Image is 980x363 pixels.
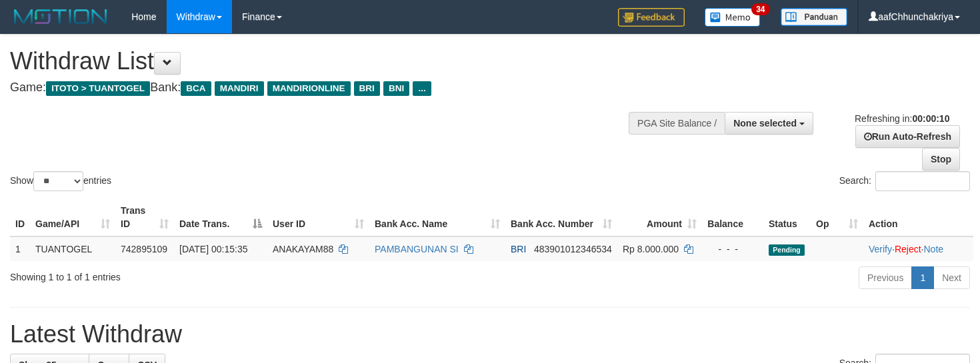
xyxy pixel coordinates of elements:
span: BNI [383,81,409,96]
h4: Game: Bank: [10,81,640,95]
div: - - - [707,242,758,256]
th: Trans ID: activate to sort column ascending [115,198,174,236]
a: Reject [895,244,921,254]
a: Next [933,266,970,289]
th: User ID: activate to sort column ascending [267,198,369,236]
a: Verify [869,244,892,254]
span: MANDIRI [215,81,264,96]
th: Status [763,198,811,236]
span: 742895109 [121,244,167,254]
th: Date Trans.: activate to sort column descending [174,198,267,236]
span: Rp 8.000.000 [623,244,679,254]
span: BRI [354,81,380,96]
a: Note [923,244,943,254]
span: BRI [511,244,526,254]
th: Action [863,198,973,236]
label: Show entries [10,171,111,191]
a: Previous [859,266,912,289]
td: · · [863,236,973,261]
h1: Withdraw List [10,48,640,75]
span: Pending [769,244,805,256]
span: [DATE] 00:15:35 [179,244,247,254]
a: Run Auto-Refresh [855,125,960,148]
img: MOTION_logo.png [10,7,111,27]
div: Showing 1 to 1 of 1 entries [10,265,399,284]
div: PGA Site Balance / [629,112,725,135]
th: Bank Acc. Number: activate to sort column ascending [505,198,617,236]
a: 1 [911,266,934,289]
a: PAMBANGUNAN SI [375,244,459,254]
input: Search: [875,171,970,191]
img: Feedback.jpg [618,8,685,27]
span: ANAKAYAM88 [273,244,333,254]
th: Balance [702,198,763,236]
span: ITOTO > TUANTOGEL [46,81,150,96]
td: TUANTOGEL [30,236,115,261]
a: Stop [922,148,960,171]
span: Refreshing in: [855,113,949,124]
img: Button%20Memo.svg [705,8,761,27]
span: ... [413,81,431,96]
th: Bank Acc. Name: activate to sort column ascending [369,198,505,236]
span: Copy 483901012346534 to clipboard [534,244,612,254]
strong: 00:00:10 [912,113,949,124]
h1: Latest Withdraw [10,321,970,348]
span: 34 [751,3,769,15]
select: Showentries [33,171,83,191]
button: None selected [725,112,813,135]
th: Op: activate to sort column ascending [811,198,863,236]
span: None selected [733,118,797,129]
th: ID [10,198,30,236]
span: MANDIRIONLINE [267,81,351,96]
th: Amount: activate to sort column ascending [617,198,702,236]
td: 1 [10,236,30,261]
span: BCA [181,81,211,96]
label: Search: [839,171,970,191]
th: Game/API: activate to sort column ascending [30,198,115,236]
img: panduan.png [781,8,847,26]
